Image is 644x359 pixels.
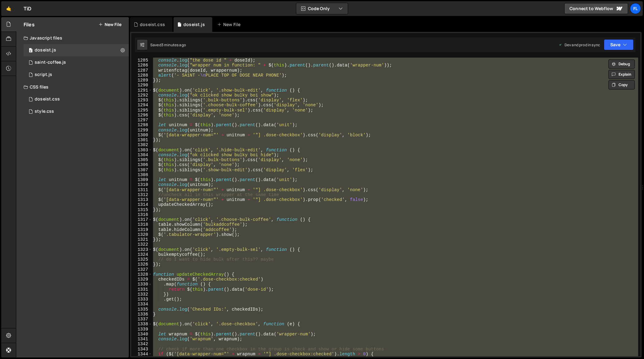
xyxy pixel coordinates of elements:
[131,217,152,222] div: 1317
[131,133,152,138] div: 1300
[24,105,129,118] div: 4604/25434.css
[140,21,165,28] div: doseist.css
[24,56,129,69] div: 4604/27020.js
[161,42,186,47] div: 3 minutes ago
[131,88,152,93] div: 1291
[24,5,31,12] div: TiD
[35,47,56,53] div: doseist.js
[131,272,152,277] div: 1328
[35,72,52,77] div: script.js
[131,222,152,227] div: 1318
[131,123,152,127] div: 1298
[131,332,152,337] div: 1340
[131,297,152,302] div: 1333
[131,187,152,192] div: 1311
[131,182,152,187] div: 1310
[131,172,152,177] div: 1308
[131,277,152,282] div: 1329
[131,78,152,83] div: 1289
[217,21,243,28] div: New File
[131,287,152,292] div: 1331
[131,73,152,78] div: 1288
[608,80,635,89] button: Copy
[131,197,152,202] div: 1313
[131,148,152,153] div: 1303
[131,113,152,118] div: 1296
[131,58,152,63] div: 1285
[131,337,152,342] div: 1341
[558,42,600,47] div: Dev and prod in sync
[131,168,152,172] div: 1307
[131,212,152,217] div: 1316
[131,227,152,232] div: 1319
[131,138,152,142] div: 1301
[24,44,129,56] div: 4604/37981.js
[16,81,129,93] div: CSS files
[16,32,129,44] div: Javascript files
[608,70,635,79] button: Explain
[131,322,152,327] div: 1338
[131,63,152,68] div: 1286
[35,60,66,65] div: saint-coffee.js
[131,162,152,167] div: 1306
[131,267,152,272] div: 1327
[35,96,60,102] div: doseist.css
[131,282,152,287] div: 1330
[131,237,152,242] div: 1321
[131,177,152,182] div: 1309
[131,352,152,357] div: 1344
[131,108,152,113] div: 1295
[131,93,152,98] div: 1292
[24,69,129,81] div: 4604/24567.js
[131,142,152,147] div: 1302
[131,262,152,267] div: 1326
[604,39,634,50] button: Save
[131,252,152,257] div: 1324
[131,118,152,123] div: 1297
[131,192,152,197] div: 1312
[131,307,152,312] div: 1335
[131,257,152,262] div: 1325
[98,22,121,27] button: New File
[29,48,33,53] span: 0
[131,128,152,133] div: 1299
[131,342,152,346] div: 1342
[131,202,152,207] div: 1314
[630,3,641,14] a: Fl
[131,347,152,352] div: 1343
[131,98,152,103] div: 1293
[131,157,152,162] div: 1305
[131,207,152,212] div: 1315
[24,21,35,28] h2: Files
[131,312,152,317] div: 1336
[131,292,152,297] div: 1332
[183,21,205,28] div: doseist.js
[296,3,348,14] button: Code Only
[131,83,152,88] div: 1290
[131,302,152,307] div: 1334
[131,242,152,247] div: 1322
[131,153,152,157] div: 1304
[131,103,152,108] div: 1294
[1,1,16,16] a: 🤙
[150,42,186,47] div: Saved
[131,68,152,73] div: 1287
[131,327,152,332] div: 1339
[24,93,129,105] div: 4604/42100.css
[35,109,54,114] div: style.css
[131,247,152,252] div: 1323
[131,232,152,237] div: 1320
[608,59,635,69] button: Debug
[564,3,628,14] a: Connect to Webflow
[131,317,152,322] div: 1337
